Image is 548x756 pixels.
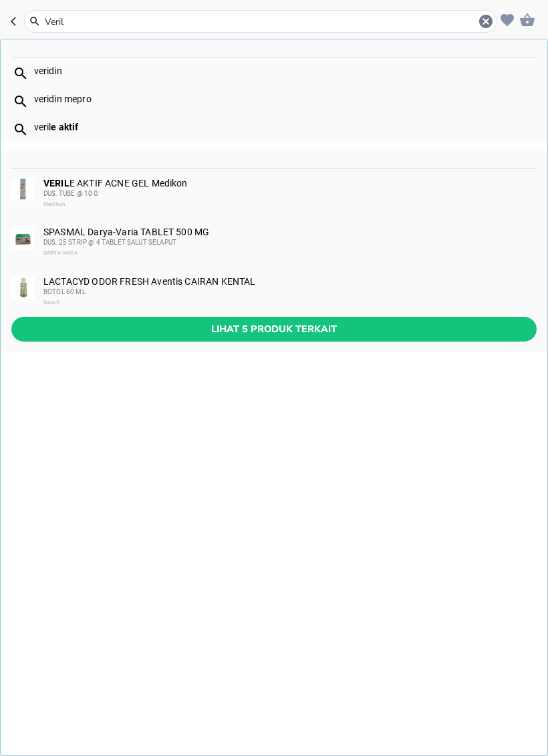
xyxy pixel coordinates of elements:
div: veril [34,122,536,132]
b: VERIL [43,178,70,188]
div: veridin mepro [34,94,536,104]
span: DARYA-VARIA [43,250,78,256]
div: veridin [34,66,536,76]
span: BOTOL 60 ML [43,288,86,295]
span: Lihat 5 produk terkait [22,321,526,338]
span: DUS, 25 STRIP @ 4 TABLET SALUT SELAPUT [43,239,176,246]
div: E AKTIF ACNE GEL Medikon [43,178,535,210]
span: Sanofi [43,299,59,305]
span: Medikon [43,201,65,207]
div: SPASMAL Darya-Varia TABLET 500 MG [43,227,535,259]
span: DUS, TUBE @ 10 G [43,190,99,197]
input: Cari 4000+ produk di sini [43,15,478,29]
b: e aktif [51,122,78,132]
div: LACTACYD ODOR FRESH Aventis CAIRAN KENTAL [43,276,535,308]
button: Lihat 5 produk terkait [11,317,537,342]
